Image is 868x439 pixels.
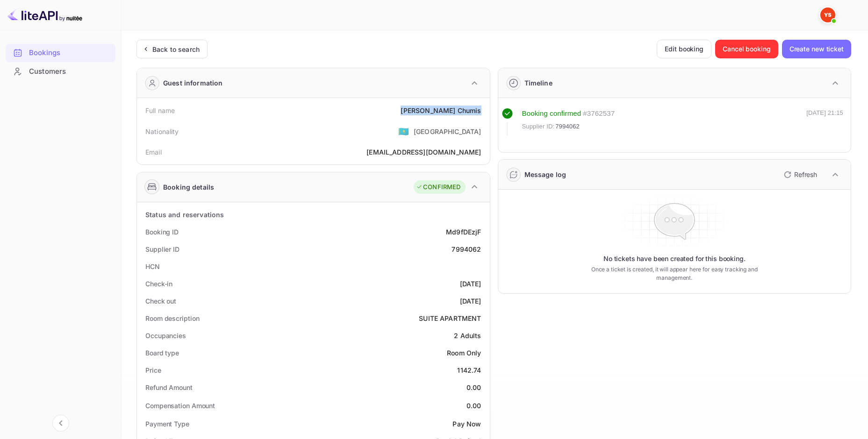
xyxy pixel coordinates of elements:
div: Timeline [524,78,552,88]
div: Board type [145,348,179,358]
div: Nationality [145,127,179,136]
button: Create new ticket [782,40,851,58]
div: Check-in [145,279,172,289]
div: [GEOGRAPHIC_DATA] [414,127,481,136]
div: Room description [145,313,199,323]
div: Check out [145,296,176,306]
div: Md9fDEzjF [446,227,481,237]
div: Booking confirmed [522,108,581,119]
a: Customers [6,63,115,80]
img: LiteAPI logo [7,7,82,22]
div: Room Only [447,348,481,358]
div: Status and reservations [145,210,224,219]
div: [EMAIL_ADDRESS][DOMAIN_NAME] [366,147,481,157]
div: Payment Type [145,419,189,429]
div: Price [145,365,161,375]
a: Bookings [6,44,115,61]
div: 7994062 [452,244,481,254]
div: Compensation Amount [145,401,215,411]
div: [DATE] [460,296,481,306]
div: [PERSON_NAME] Chumis [401,106,481,115]
span: 7994062 [555,122,580,131]
div: 1142.74 [457,365,481,375]
div: Customers [6,63,115,81]
button: Edit booking [657,40,711,58]
button: Refresh [778,167,821,182]
div: Supplier ID [145,244,179,254]
div: Guest information [163,78,223,88]
div: Full name [145,106,175,115]
p: Refresh [794,170,817,179]
img: Yandex Support [820,7,835,22]
div: Email [145,147,162,157]
div: 0.00 [466,382,481,392]
div: [DATE] 21:15 [806,108,843,135]
div: 0.00 [466,401,481,411]
div: Bookings [29,48,111,58]
div: [DATE] [460,279,481,289]
div: Bookings [6,44,115,62]
div: Back to search [152,44,200,54]
span: Supplier ID: [522,122,555,131]
p: No tickets have been created for this booking. [603,254,746,263]
div: Customers [29,66,111,77]
button: Collapse navigation [52,415,69,432]
div: Pay Now [452,419,481,429]
span: United States [398,123,409,140]
div: SUITE APARTMENT [419,313,481,323]
div: # 3762537 [583,108,615,119]
div: HCN [145,262,160,271]
div: Booking ID [145,227,179,237]
p: Once a ticket is created, it will appear here for easy tracking and management. [580,265,769,282]
div: CONFIRMED [416,183,460,192]
button: Cancel booking [715,40,778,58]
div: Message log [524,170,567,179]
div: Occupancies [145,331,186,340]
div: 2 Adults [454,331,481,340]
div: Booking details [163,182,214,192]
div: Refund Amount [145,382,193,392]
